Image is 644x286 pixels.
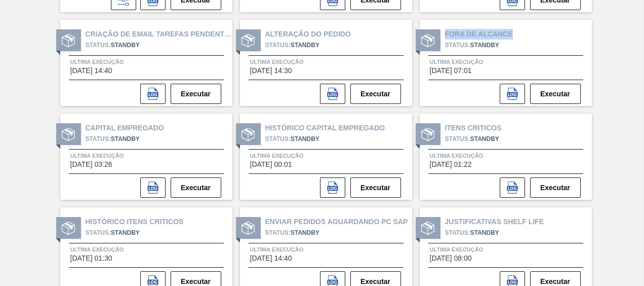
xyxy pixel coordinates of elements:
[70,244,166,255] span: Ultima Execução
[500,84,529,104] div: Exibir logs
[170,176,222,199] div: Executar
[241,128,255,141] img: status
[421,34,434,47] img: status
[86,227,223,239] span: [object Object]
[250,255,292,262] span: [DATE] 14:40
[265,133,403,145] span: [object Object]
[291,229,319,236] span: StandBy
[421,222,434,235] img: status
[265,227,403,239] span: [object Object]
[291,42,319,49] span: StandBy
[320,84,349,104] div: Log
[470,42,499,49] span: StandBy
[70,255,112,262] span: [DATE] 01:30
[62,128,75,141] img: status
[430,255,472,262] span: [DATE] 08:00
[320,84,349,104] div: Exibir logs
[430,244,526,255] span: Ultima Execução
[430,161,472,168] span: [DATE] 01:22
[86,217,232,227] span: Histórico Itens Criticos
[445,42,470,49] span: Status:
[86,29,232,40] span: Criação de Email Tarefas Pendentes
[171,84,221,104] button: Executar
[445,227,583,239] span: [object Object]
[500,177,529,198] div: Log
[241,34,255,47] img: status
[250,57,346,67] span: Ultima Execução
[291,135,319,142] span: StandBy
[86,40,223,51] span: [object Object]
[86,42,111,49] span: Status:
[445,217,592,227] span: Justificativas Shelf Life
[529,83,582,105] div: Executar
[171,177,221,198] button: Executar
[70,57,166,67] span: Ultima Execução
[445,133,583,145] span: [object Object]
[470,229,499,236] span: StandBy
[430,151,526,161] span: Ultima Execução
[500,84,529,104] div: Log
[421,128,434,141] img: status
[111,42,140,49] span: StandBy
[62,222,75,235] img: status
[70,161,112,168] span: [DATE] 03:26
[445,229,470,236] span: Status:
[140,84,170,104] div: Log
[170,83,222,105] div: Executar
[70,67,112,75] span: [DATE] 14:40
[500,177,529,198] div: Exibir logs
[86,133,223,145] span: [object Object]
[265,135,291,142] span: Status:
[349,83,402,105] div: Executar
[70,151,166,161] span: Ultima Execução
[445,135,470,142] span: Status:
[320,177,349,198] div: Exibir logs
[445,29,592,40] span: Fora de Alcance
[530,177,581,198] button: Executar
[265,42,291,49] span: Status:
[430,67,472,75] span: [DATE] 07:01
[349,176,402,199] div: Executar
[350,84,401,104] button: Executar
[529,176,582,199] div: Executar
[265,217,412,227] span: Enviar Pedidos Aguardando Pc Sap
[111,229,140,236] span: StandBy
[111,135,140,142] span: StandBy
[470,135,499,142] span: StandBy
[241,222,255,235] img: status
[265,29,412,40] span: Alteração do Pedido
[140,84,170,104] div: Exibir logs
[265,229,291,236] span: Status:
[140,177,170,198] div: Exibir logs
[265,40,403,51] span: [object Object]
[320,177,349,198] div: Log
[250,151,346,161] span: Ultima Execução
[86,123,232,133] span: Capital Empregado
[250,67,292,75] span: [DATE] 14:30
[86,135,111,142] span: Status:
[250,161,292,168] span: [DATE] 00:01
[430,57,526,67] span: Ultima Execução
[86,229,111,236] span: Status:
[265,123,412,133] span: Histórico Capital Empregado
[62,34,75,47] img: status
[250,244,346,255] span: Ultima Execução
[530,84,581,104] button: Executar
[350,177,401,198] button: Executar
[445,123,592,133] span: Itens Criticos
[445,40,583,51] span: [object Object]
[140,177,170,198] div: Log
